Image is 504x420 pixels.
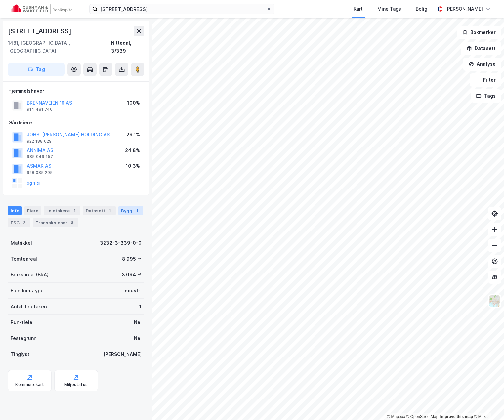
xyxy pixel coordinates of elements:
[126,131,140,139] div: 29.1%
[134,334,142,342] div: Nei
[122,255,142,263] div: 8 995 ㎡
[416,5,427,13] div: Bolig
[83,206,116,215] div: Datasett
[27,107,53,112] div: 914 481 740
[8,26,73,36] div: [STREET_ADDRESS]
[471,388,504,420] iframe: Chat Widget
[104,350,142,358] div: [PERSON_NAME]
[354,5,363,13] div: Kart
[11,287,44,295] div: Eiendomstype
[8,39,111,55] div: 1481, [GEOGRAPHIC_DATA], [GEOGRAPHIC_DATA]
[11,255,37,263] div: Tomteareal
[126,162,140,170] div: 10.3%
[111,39,144,55] div: Nittedal, 3/339
[377,5,401,13] div: Mine Tags
[8,206,22,215] div: Info
[406,414,439,419] a: OpenStreetMap
[134,207,140,214] div: 1
[11,350,29,358] div: Tinglyst
[445,5,483,13] div: [PERSON_NAME]
[134,318,142,326] div: Nei
[11,334,36,342] div: Festegrunn
[123,287,142,295] div: Industri
[64,382,88,387] div: Miljøstatus
[27,170,53,175] div: 928 085 295
[463,58,501,71] button: Analyse
[100,239,142,247] div: 3232-3-339-0-0
[27,139,52,144] div: 922 188 629
[127,99,140,107] div: 100%
[457,26,501,39] button: Bokmerker
[11,318,32,326] div: Punktleie
[470,73,501,87] button: Filter
[15,382,44,387] div: Kommunekart
[27,154,53,159] div: 985 049 157
[69,219,75,226] div: 8
[461,42,501,55] button: Datasett
[471,388,504,420] div: Kontrollprogram for chat
[8,218,30,227] div: ESG
[21,219,27,226] div: 2
[24,206,41,215] div: Eiere
[122,271,142,279] div: 3 094 ㎡
[44,206,80,215] div: Leietakere
[98,4,266,14] input: Søk på adresse, matrikkel, gårdeiere, leietakere eller personer
[125,147,140,154] div: 24.8%
[139,303,142,311] div: 1
[8,63,65,76] button: Tag
[8,87,144,95] div: Hjemmelshaver
[106,207,113,214] div: 1
[71,207,78,214] div: 1
[11,303,49,311] div: Antall leietakere
[387,414,405,419] a: Mapbox
[471,89,501,103] button: Tags
[118,206,143,215] div: Bygg
[11,239,32,247] div: Matrikkel
[8,119,144,127] div: Gårdeiere
[11,271,49,279] div: Bruksareal (BRA)
[488,295,501,307] img: Z
[33,218,78,227] div: Transaksjoner
[11,4,73,14] img: cushman-wakefield-realkapital-logo.202ea83816669bd177139c58696a8fa1.svg
[440,414,473,419] a: Improve this map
